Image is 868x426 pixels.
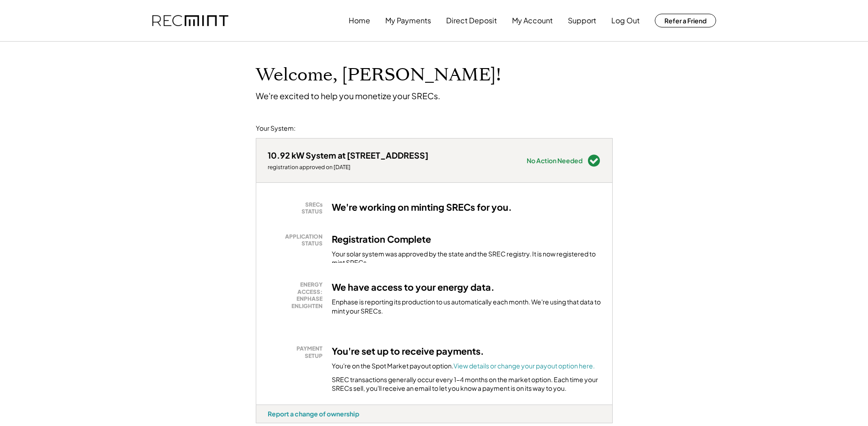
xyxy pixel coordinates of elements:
[272,345,323,359] div: PAYMENT SETUP
[527,157,582,164] div: No Action Needed
[268,150,428,160] div: 10.92 kW System at [STREET_ADDRESS]
[446,11,497,30] button: Direct Deposit
[332,281,495,293] h3: We have access to your energy data.
[568,11,596,30] button: Support
[332,362,595,371] div: You're on the Spot Market payout option.
[332,375,601,393] div: SREC transactions generally occur every 1-4 months on the market option. Each time your SRECs sel...
[332,250,601,267] div: Your solar system was approved by the state and the SREC registry. It is now registered to mint S...
[256,91,440,101] div: We're excited to help you monetize your SRECs.
[332,345,484,357] h3: You're set up to receive payments.
[272,201,323,215] div: SRECs STATUS
[256,64,501,86] h1: Welcome, [PERSON_NAME]!
[272,233,323,247] div: APPLICATION STATUS
[655,14,716,27] button: Refer a Friend
[332,298,601,315] div: Enphase is reporting its production to us automatically each month. We're using that data to mint...
[349,11,370,30] button: Home
[332,201,512,213] h3: We're working on minting SRECs for you.
[332,233,431,245] h3: Registration Complete
[512,11,553,30] button: My Account
[268,164,428,171] div: registration approved on [DATE]
[453,362,595,370] a: View details or change your payout option here.
[272,281,323,309] div: ENERGY ACCESS: ENPHASE ENLIGHTEN
[152,15,228,27] img: recmint-logotype%403x.png
[268,410,359,418] div: Report a change of ownership
[256,124,296,133] div: Your System:
[385,11,431,30] button: My Payments
[611,11,640,30] button: Log Out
